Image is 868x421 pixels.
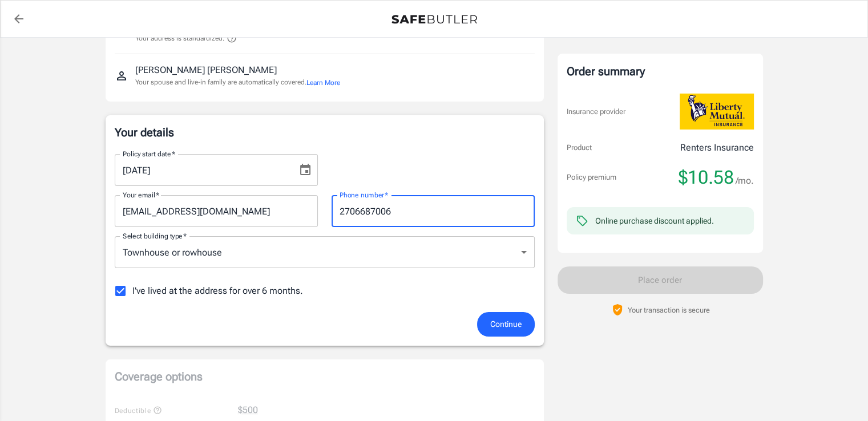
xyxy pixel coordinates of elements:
label: Select building type [123,231,187,241]
input: MM/DD/YYYY [115,154,289,186]
button: Choose date, selected date is Sep 3, 2025 [294,159,317,181]
div: Order summary [567,63,754,80]
p: Your spouse and live-in family are automatically covered. [135,77,340,88]
span: $10.58 [679,166,734,189]
button: Learn More [306,78,340,88]
p: Product [567,142,592,153]
input: Enter number [332,195,535,227]
button: Continue [477,312,535,337]
div: Online purchase discount applied. [595,215,714,226]
div: Townhouse or rowhouse [115,236,535,268]
svg: Insured person [115,69,128,83]
p: Renters Insurance [680,141,754,155]
span: Continue [490,317,522,331]
img: Liberty Mutual [680,94,754,129]
p: Your address is standardized. [135,33,224,43]
input: Enter email [115,195,318,227]
label: Policy start date [123,149,175,159]
p: Your transaction is secure [628,305,710,315]
p: [PERSON_NAME] [PERSON_NAME] [135,63,277,77]
label: Your email [123,190,159,200]
span: /mo. [736,173,754,189]
a: back to quotes [7,7,30,30]
p: Policy premium [567,172,616,183]
p: Insurance provider [567,106,625,118]
img: Back to quotes [391,15,477,24]
label: Phone number [340,190,388,200]
span: I've lived at the address for over 6 months. [132,284,303,298]
p: Your details [115,124,535,140]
